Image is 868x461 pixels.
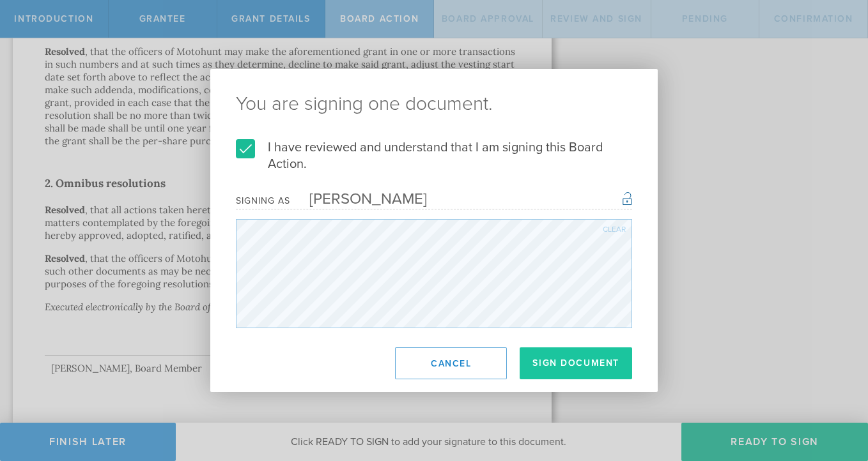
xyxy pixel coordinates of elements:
[395,347,507,379] button: Cancel
[236,94,632,114] ng-pluralize: You are signing one document.
[290,190,427,208] div: [PERSON_NAME]
[236,195,290,206] div: Signing as
[520,347,632,379] button: Sign Document
[236,139,632,172] label: I have reviewed and understand that I am signing this Board Action.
